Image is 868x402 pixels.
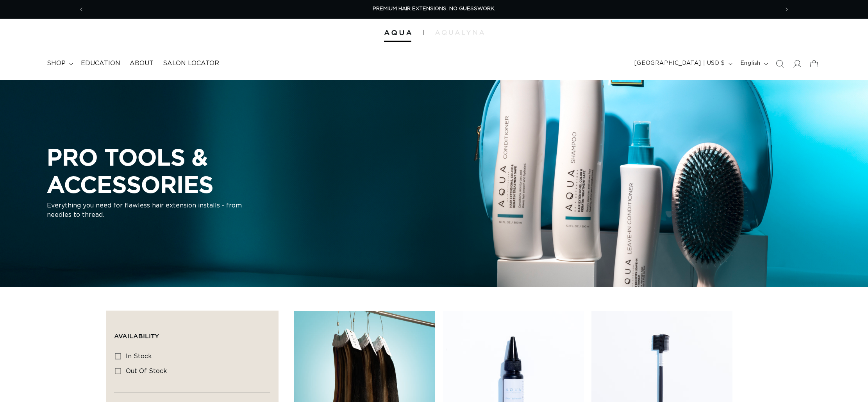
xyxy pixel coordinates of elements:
[47,59,66,68] span: shop
[435,30,484,35] img: aqualyna.com
[158,55,224,72] a: Salon Locator
[47,143,344,198] h2: PRO TOOLS & ACCESSORIES
[47,201,242,220] p: Everything you need for flawless hair extension installs - from needles to thread.
[373,6,495,11] span: PREMIUM HAIR EXTENSIONS. NO GUESSWORK.
[76,55,125,72] a: Education
[126,353,152,359] span: In stock
[740,59,761,68] span: English
[771,55,788,72] summary: Search
[384,30,411,36] img: Aqua Hair Extensions
[114,332,159,339] span: Availability
[634,59,725,68] span: [GEOGRAPHIC_DATA] | USD $
[114,319,270,347] summary: Availability (0 selected)
[778,2,795,17] button: Next announcement
[130,59,154,68] span: About
[126,368,167,374] span: Out of stock
[736,56,771,71] button: English
[73,2,90,17] button: Previous announcement
[42,55,76,72] summary: shop
[163,59,219,68] span: Salon Locator
[630,56,736,71] button: [GEOGRAPHIC_DATA] | USD $
[125,55,158,72] a: About
[81,59,120,68] span: Education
